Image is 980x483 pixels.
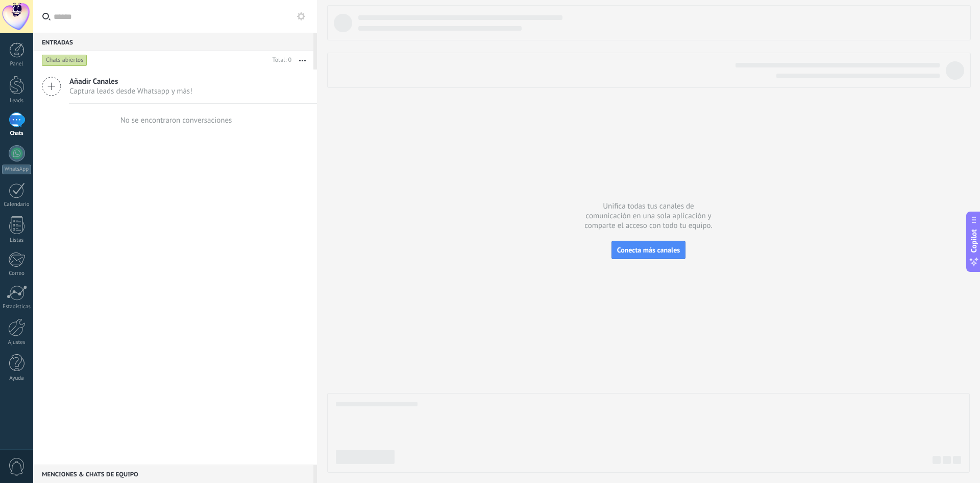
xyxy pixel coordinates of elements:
button: Conecta más canales [611,241,685,259]
div: Panel [2,61,32,67]
span: Añadir Canales [69,77,192,86]
div: Chats abiertos [42,54,87,66]
div: Chats [2,130,32,137]
div: WhatsApp [2,165,31,174]
span: Conecta más canales [617,245,680,255]
div: Calendario [2,201,32,208]
div: Ayuda [2,375,32,382]
span: Captura leads desde Whatsapp y más! [69,86,192,96]
div: Menciones & Chats de equipo [33,465,313,483]
div: Ajustes [2,339,32,346]
div: Correo [2,270,32,277]
div: Entradas [33,33,313,51]
div: Total: 0 [268,55,291,65]
div: No se encontraron conversaciones [120,116,232,125]
div: Listas [2,237,32,244]
div: Leads [2,98,32,104]
div: Estadísticas [2,304,32,310]
span: Copilot [969,229,979,252]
